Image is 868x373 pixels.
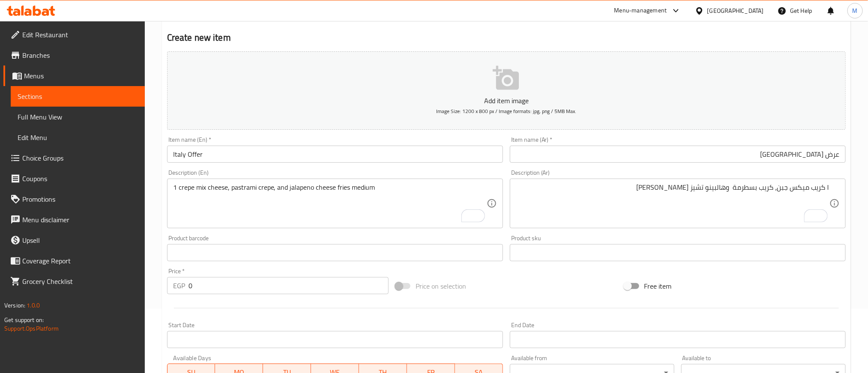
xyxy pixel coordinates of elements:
a: Coupons [3,168,145,189]
h2: Create new item [167,31,846,44]
a: Sections [11,86,145,107]
p: Add item image [180,95,832,106]
span: Upsell [22,235,138,245]
a: Coverage Report [3,251,145,271]
span: Branches [22,50,138,60]
a: Grocery Checklist [3,271,145,292]
a: Edit Restaurant [3,24,145,45]
div: Menu-management [614,6,667,16]
input: Enter name Ar [510,146,846,163]
p: EGP [173,280,185,291]
a: Promotions [3,189,145,209]
a: Menu disclaimer [3,209,145,230]
a: Edit Menu [11,127,145,148]
a: Support.OpsPlatform [4,323,59,334]
span: Promotions [22,194,138,204]
span: M [853,6,858,15]
button: Add item imageImage Size: 1200 x 800 px / Image formats: jpg, png / 5MB Max. [167,51,846,130]
span: Free item [644,281,672,291]
input: Please enter product sku [510,244,846,261]
span: Edit Restaurant [22,30,138,40]
span: Coupons [22,173,138,184]
span: Menus [24,71,138,81]
span: Get support on: [4,314,44,325]
a: Branches [3,45,145,66]
textarea: To enrich screen reader interactions, please activate Accessibility in Grammarly extension settings [173,183,487,224]
textarea: To enrich screen reader interactions, please activate Accessibility in Grammarly extension settings [516,183,829,224]
span: Version: [4,300,25,311]
span: Choice Groups [22,153,138,163]
span: 1.0.0 [27,300,40,311]
a: Upsell [3,230,145,251]
div: [GEOGRAPHIC_DATA] [707,6,764,15]
span: Grocery Checklist [22,276,138,286]
span: Price on selection [416,281,466,291]
span: Menu disclaimer [22,215,138,225]
span: Full Menu View [18,112,138,122]
input: Please enter price [189,277,389,294]
a: Full Menu View [11,107,145,127]
span: Edit Menu [18,132,138,143]
span: Coverage Report [22,256,138,266]
span: Image Size: 1200 x 800 px / Image formats: jpg, png / 5MB Max. [436,106,576,116]
input: Enter name En [167,146,503,163]
a: Choice Groups [3,148,145,168]
input: Please enter product barcode [167,244,503,261]
span: Sections [18,91,138,101]
a: Menus [3,66,145,86]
